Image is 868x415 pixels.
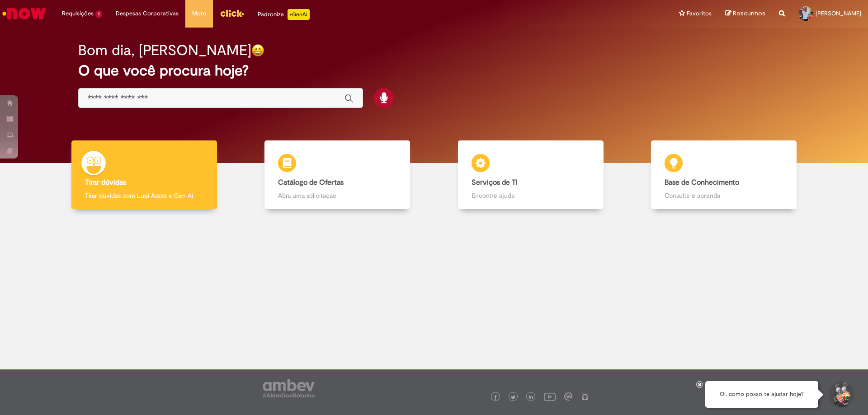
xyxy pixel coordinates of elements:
h2: O que você procura hoje? [78,63,790,79]
p: +GenAi [288,9,310,20]
img: logo_footer_twitter.png [511,395,515,400]
a: Tirar dúvidas Tirar dúvidas com Lupi Assist e Gen Ai [47,140,241,210]
a: Serviços de TI Encontre ajuda [434,140,627,210]
p: Consulte e aprenda [665,191,783,200]
img: click_logo_yellow_360x200.png [220,6,244,20]
img: logo_footer_workplace.png [564,392,572,401]
img: logo_footer_youtube.png [544,391,556,402]
h2: Bom dia, [PERSON_NAME] [78,42,251,58]
img: ServiceNow [1,5,47,23]
img: logo_footer_facebook.png [493,395,498,400]
span: Favoritos [687,9,712,18]
b: Tirar dúvidas [85,178,126,187]
b: Serviços de TI [472,178,518,187]
span: Despesas Corporativas [116,9,179,18]
div: Oi, como posso te ajudar hoje? [705,381,818,408]
b: Catálogo de Ofertas [278,178,344,187]
span: 1 [95,10,102,18]
span: Requisições [62,9,94,18]
button: Iniciar Conversa de Suporte [827,381,854,408]
span: More [192,9,206,18]
a: Catálogo de Ofertas Abra uma solicitação [241,140,434,210]
img: logo_footer_ambev_rotulo_gray.png [263,379,315,397]
p: Abra uma solicitação [278,191,396,200]
a: Base de Conhecimento Consulte e aprenda [627,140,821,210]
img: logo_footer_linkedin.png [529,395,533,400]
p: Tirar dúvidas com Lupi Assist e Gen Ai [85,191,203,200]
div: Padroniza [258,9,310,20]
p: Encontre ajuda [472,191,590,200]
span: [PERSON_NAME] [816,9,861,17]
img: happy-face.png [251,44,264,57]
a: Rascunhos [725,9,765,18]
span: Rascunhos [733,9,765,18]
img: logo_footer_naosei.png [581,392,589,401]
b: Base de Conhecimento [665,178,739,187]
